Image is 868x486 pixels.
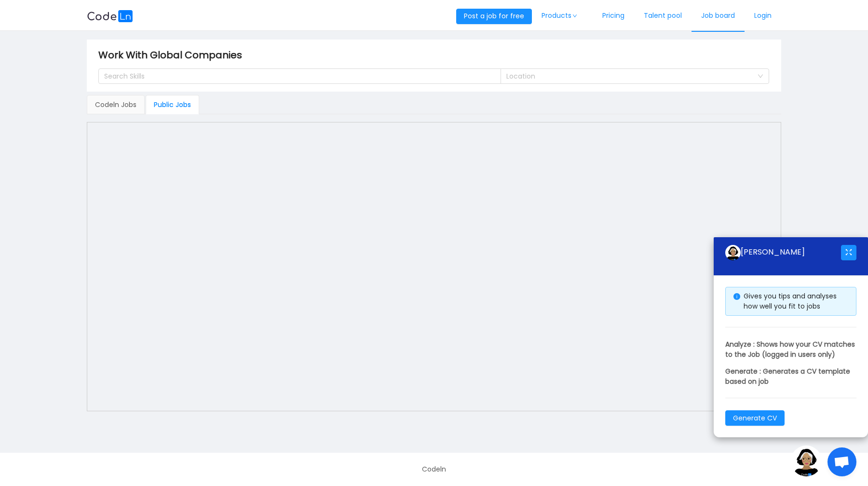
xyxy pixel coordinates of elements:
[506,71,753,81] div: Location
[456,11,532,21] a: Post a job for free
[87,95,145,114] div: Codeln Jobs
[841,245,856,260] button: icon: fullscreen
[104,71,487,81] div: Search Skills
[733,293,740,300] i: icon: info-circle
[98,47,248,63] span: Work With Global Companies
[725,245,841,260] div: [PERSON_NAME]
[572,13,578,18] i: icon: down
[827,447,856,476] div: Open chat
[758,73,763,80] i: icon: down
[725,339,856,360] p: Analyze : Shows how your CV matches to the Job (logged in users only)
[725,245,741,260] img: ground.ddcf5dcf.png
[456,9,532,24] button: Post a job for free
[744,291,837,311] span: Gives you tips and analyses how well you fit to jobs
[725,366,856,387] p: Generate : Generates a CV template based on job
[87,10,133,22] img: logobg.f302741d.svg
[725,410,785,426] button: Generate CV
[791,445,822,476] img: ground.ddcf5dcf.png
[146,95,199,114] div: Public Jobs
